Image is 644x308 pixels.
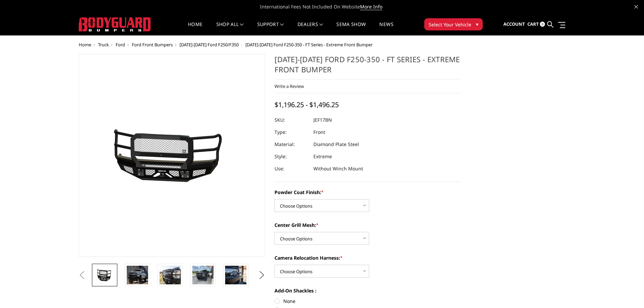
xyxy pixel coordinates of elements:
[275,254,461,261] label: Camera Relocation Harness:
[216,22,244,35] a: shop all
[424,18,483,30] button: Select Your Vehicle
[313,114,332,126] dd: JEF17BN
[79,17,151,31] img: BODYGUARD BUMPERS
[257,270,267,280] button: Next
[94,266,115,284] img: 2017-2022 Ford F250-350 - FT Series - Extreme Front Bumper
[429,21,471,28] span: Select Your Vehicle
[160,266,181,284] img: 2017-2022 Ford F250-350 - FT Series - Extreme Front Bumper
[379,22,393,35] a: News
[275,126,308,138] dt: Type:
[275,138,308,150] dt: Material:
[313,163,363,175] dd: Without Winch Mount
[275,189,461,196] label: Powder Coat Finish:
[297,22,323,35] a: Dealers
[77,270,87,280] button: Previous
[275,221,461,229] label: Center Grill Mesh:
[360,3,382,10] a: More Info
[527,15,545,33] a: Cart 0
[127,266,148,284] img: 2017-2022 Ford F250-350 - FT Series - Extreme Front Bumper
[275,54,461,79] h1: [DATE]-[DATE] Ford F250-350 - FT Series - Extreme Front Bumper
[336,22,366,35] a: SEMA Show
[132,42,173,48] a: Ford Front Bumpers
[275,150,308,163] dt: Style:
[275,163,308,175] dt: Use:
[476,21,478,28] span: ▾
[257,22,284,35] a: Support
[275,114,308,126] dt: SKU:
[180,42,239,48] a: [DATE]-[DATE] Ford F250/F350
[275,83,304,89] a: Write a Review
[98,42,109,48] a: Truck
[79,42,91,48] a: Home
[275,298,461,305] label: None
[540,22,545,27] span: 0
[313,126,325,138] dd: Front
[225,266,246,284] img: 2017-2022 Ford F250-350 - FT Series - Extreme Front Bumper
[188,22,202,35] a: Home
[79,54,265,257] a: 2017-2022 Ford F250-350 - FT Series - Extreme Front Bumper
[275,287,461,294] label: Add-On Shackles :
[275,100,339,109] span: $1,196.25 - $1,496.25
[313,150,332,163] dd: Extreme
[116,42,125,48] a: Ford
[192,266,214,284] img: 2017-2022 Ford F250-350 - FT Series - Extreme Front Bumper
[527,21,539,27] span: Cart
[245,42,373,48] span: [DATE]-[DATE] Ford F250-350 - FT Series - Extreme Front Bumper
[313,138,359,150] dd: Diamond Plate Steel
[503,21,525,27] span: Account
[503,15,525,33] a: Account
